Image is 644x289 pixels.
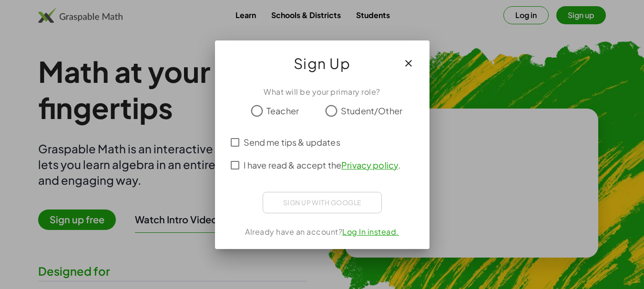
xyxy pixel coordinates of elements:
span: Teacher [266,104,299,117]
span: Sign Up [294,52,351,75]
span: Send me tips & updates [244,136,340,149]
a: Privacy policy [341,159,398,170]
div: Already have an account? [226,226,418,238]
span: I have read & accept the . [244,159,401,171]
span: Student/Other [341,104,402,117]
a: Log In instead. [342,227,399,237]
div: What will be your primary role? [226,86,418,98]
